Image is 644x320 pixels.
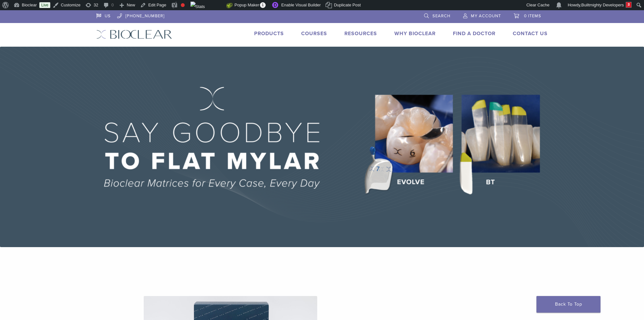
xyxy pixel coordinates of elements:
a: My Account [463,10,501,20]
span: Search [432,13,450,19]
a: Back To Top [536,296,600,313]
img: Bioclear [96,30,172,39]
a: Products [254,30,284,37]
a: Search [424,10,450,20]
span: 1 [260,2,266,8]
a: Live [39,2,50,8]
a: Why Bioclear [394,30,436,37]
a: 0 items [514,10,541,20]
a: Resources [344,30,377,37]
img: Views over 48 hours. Click for more Jetpack Stats. [190,2,226,9]
div: Focus keyphrase not set [181,3,185,7]
a: Courses [301,30,327,37]
a: [PHONE_NUMBER] [117,10,165,20]
span: My Account [471,13,501,19]
a: Contact Us [513,30,548,37]
a: Find A Doctor [453,30,495,37]
span: 0 items [524,13,541,19]
a: US [96,10,111,20]
span: Builtmighty Developers [581,3,624,7]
